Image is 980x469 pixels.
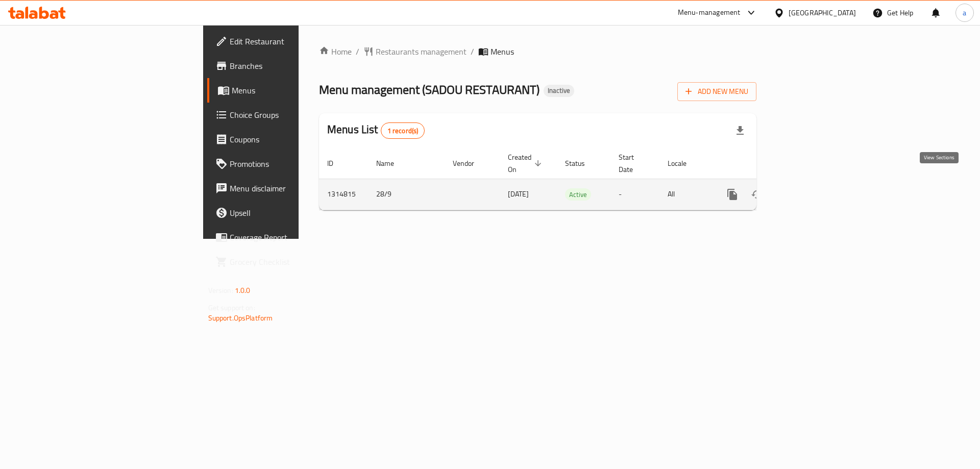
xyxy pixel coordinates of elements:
[207,103,367,127] a: Choice Groups
[685,85,748,98] span: Add New Menu
[230,231,359,243] span: Coverage Report
[207,78,367,103] a: Menus
[327,122,425,139] h2: Menus List
[668,157,700,169] span: Locale
[208,311,273,325] a: Support.OpsPlatform
[363,45,467,58] a: Restaurants management
[207,54,367,78] a: Branches
[508,151,545,176] span: Created On
[565,157,598,169] span: Status
[963,7,966,18] span: a
[230,158,359,170] span: Promotions
[207,152,367,176] a: Promotions
[471,45,474,58] li: /
[678,7,741,19] div: Menu-management
[232,84,359,96] span: Menus
[453,157,487,169] span: Vendor
[619,151,647,176] span: Start Date
[230,109,359,121] span: Choice Groups
[659,179,712,210] td: All
[207,250,367,274] a: Grocery Checklist
[544,86,574,95] span: Inactive
[230,35,359,47] span: Edit Restaurant
[376,157,407,169] span: Name
[207,201,367,225] a: Upsell
[208,284,233,297] span: Version:
[230,60,359,72] span: Branches
[207,29,367,54] a: Edit Restaurant
[319,45,756,58] nav: breadcrumb
[544,85,574,97] div: Inactive
[319,148,826,210] table: enhanced table
[207,176,367,201] a: Menu disclaimer
[319,78,540,101] span: Menu management ( SADOU RESTAURANT )
[491,45,514,58] span: Menus
[230,256,359,268] span: Grocery Checklist
[677,82,756,101] button: Add New Menu
[508,187,529,201] span: [DATE]
[230,182,359,194] span: Menu disclaimer
[327,157,347,169] span: ID
[368,179,445,210] td: 28/9
[230,207,359,219] span: Upsell
[720,182,745,207] button: more
[207,127,367,152] a: Coupons
[207,225,367,250] a: Coverage Report
[376,45,467,58] span: Restaurants management
[565,189,591,201] span: Active
[610,179,659,210] td: -
[230,133,359,145] span: Coupons
[789,7,856,18] div: [GEOGRAPHIC_DATA]
[381,122,425,139] div: Total records count
[208,301,255,314] span: Get support on:
[728,118,752,143] div: Export file
[712,148,826,179] th: Actions
[381,126,425,136] span: 1 record(s)
[745,182,769,207] button: Change Status
[235,284,251,297] span: 1.0.0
